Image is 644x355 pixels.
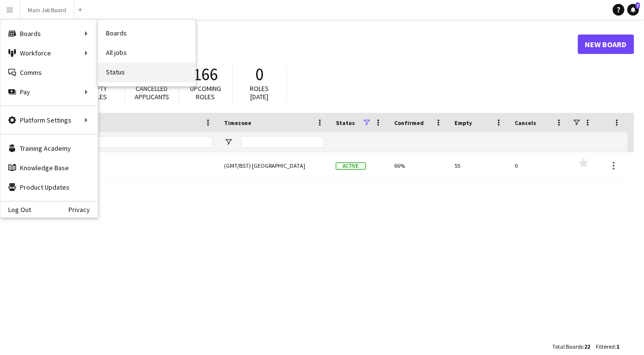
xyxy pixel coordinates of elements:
[98,43,195,63] a: All jobs
[596,343,615,350] span: Filtered
[636,2,640,9] span: 7
[193,64,218,85] span: 166
[40,136,212,148] input: Board name Filter Input
[0,110,98,130] div: Platform Settings
[509,152,569,179] div: 0
[98,63,195,82] a: Status
[20,0,74,19] button: Main Job Board
[98,24,195,43] a: Boards
[256,64,264,85] span: 0
[578,35,634,54] a: New Board
[218,152,330,179] div: (GMT/BST) [GEOGRAPHIC_DATA]
[454,119,472,126] span: Empty
[388,152,449,179] div: 66%
[224,138,233,146] button: Open Filter Menu
[515,119,536,126] span: Cancels
[0,63,98,82] a: Comms
[0,82,98,102] div: Pay
[23,152,212,179] a: Main Job Board
[0,139,98,158] a: Training Academy
[0,24,98,43] div: Boards
[336,119,355,126] span: Status
[250,84,269,101] span: Roles [DATE]
[394,119,424,126] span: Confirmed
[617,343,620,350] span: 1
[0,206,31,213] a: Log Out
[449,152,509,179] div: 55
[190,84,221,101] span: Upcoming roles
[552,343,583,350] span: Total Boards
[0,158,98,177] a: Knowledge Base
[224,119,251,126] span: Timezone
[336,162,366,170] span: Active
[627,4,639,16] a: 7
[17,37,578,52] h1: Boards
[135,84,169,101] span: Cancelled applicants
[0,43,98,63] div: Workforce
[0,177,98,197] a: Product Updates
[242,136,324,148] input: Timezone Filter Input
[585,343,591,350] span: 22
[69,206,98,213] a: Privacy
